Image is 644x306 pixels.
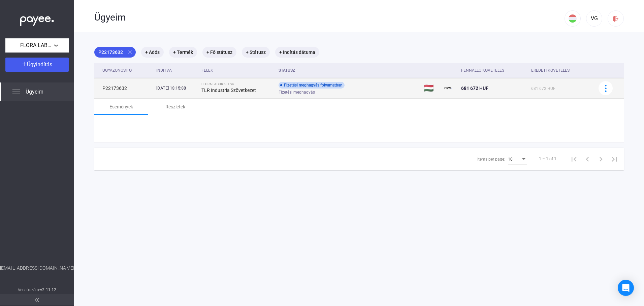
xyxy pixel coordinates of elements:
div: Fennálló követelés [461,66,504,74]
div: Indítva [156,66,196,74]
img: logout-red [612,15,619,22]
button: Ügyindítás [5,58,69,72]
td: P22173632 [94,78,154,98]
div: Eredeti követelés [531,66,570,74]
span: 681 672 HUF [461,86,488,91]
img: more-blue [602,85,609,92]
img: HU [569,14,577,23]
button: VG [586,10,602,27]
strong: TLR Industria Szövetkezet [201,88,256,93]
button: logout-red [608,10,624,27]
button: First page [567,152,581,166]
button: Last page [608,152,621,166]
mat-chip: + Státusz [242,47,270,58]
div: Indítva [156,66,172,74]
mat-chip: + Termék [169,47,197,58]
div: 1 – 1 of 1 [539,155,556,163]
th: Státusz [276,63,421,78]
mat-select: Items per page: [508,155,527,163]
span: 681 672 HUF [531,86,555,91]
mat-chip: + Adós [141,47,164,58]
div: Fizetési meghagyás folyamatban [279,82,345,89]
div: Felek [201,66,273,74]
mat-chip: + Indítás dátuma [275,47,319,58]
div: [DATE] 13:15:38 [156,85,196,92]
div: Felek [201,66,213,74]
span: Ügyeim [26,88,43,96]
span: Fizetési meghagyás [279,88,315,96]
div: Open Intercom Messenger [618,280,634,296]
div: Fennálló követelés [461,66,526,74]
div: Ügyazonosító [102,66,132,74]
button: FLORA LABOR KFT [5,38,69,53]
div: Események [109,103,133,111]
td: 🇭🇺 [421,78,441,98]
div: FLORA LABOR KFT vs [201,82,273,86]
span: 10 [508,157,513,162]
mat-chip: P22173632 [94,47,136,58]
img: list.svg [12,88,20,96]
div: Eredeti követelés [531,66,590,74]
img: payee-logo [444,84,452,92]
div: Ügyeim [94,12,565,23]
div: Ügyazonosító [102,66,151,74]
button: HU [565,10,581,27]
strong: v2.11.12 [40,287,56,292]
img: white-payee-white-dot.svg [20,12,54,26]
button: Next page [594,152,608,166]
span: Ügyindítás [27,61,52,68]
button: more-blue [599,81,613,95]
div: Részletek [165,103,185,111]
mat-icon: close [127,49,133,55]
mat-chip: + Fő státusz [202,47,236,58]
div: VG [588,14,600,23]
img: arrow-double-left-grey.svg [35,298,39,302]
span: FLORA LABOR KFT [20,41,54,49]
div: Items per page: [477,155,505,163]
img: plus-white.svg [22,62,27,66]
button: Previous page [581,152,594,166]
